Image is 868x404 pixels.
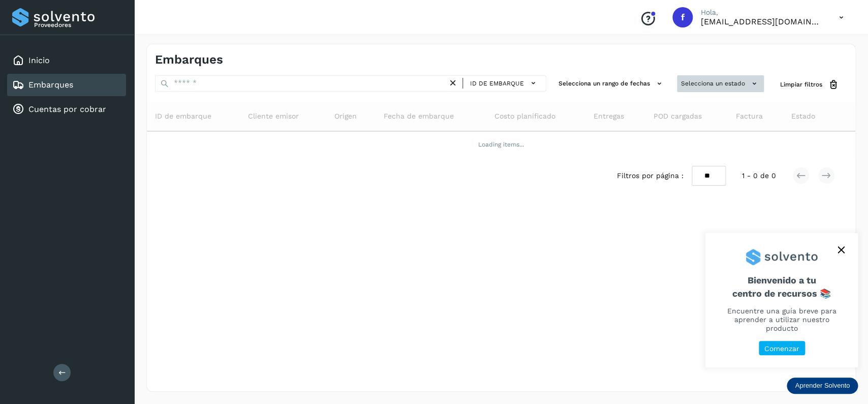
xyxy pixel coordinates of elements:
[384,111,454,122] span: Fecha de embarque
[28,80,73,90] a: Embarques
[155,111,211,122] span: ID de embarque
[791,111,815,122] span: Estado
[787,378,858,394] div: Aprender Solvento
[701,17,823,26] p: facturacion@expresssanjavier.com
[617,170,684,181] span: Filtros por página :
[470,79,524,88] span: ID de embarque
[759,341,805,356] button: Comenzar
[736,111,763,122] span: Factura
[593,111,624,122] span: Entregas
[554,75,669,92] button: Selecciona un rango de fechas
[833,242,849,257] button: close,
[248,111,299,122] span: Cliente emisor
[795,382,850,390] p: Aprender Solvento
[34,21,122,28] p: Proveedores
[155,52,223,67] h4: Embarques
[7,49,126,72] div: Inicio
[677,75,764,92] button: Selecciona un estado
[701,8,823,17] p: Hola,
[718,307,846,332] p: Encuentre una guía breve para aprender a utilizar nuestro producto
[28,104,106,114] a: Cuentas por cobrar
[718,275,846,299] span: Bienvenido a tu
[718,288,846,299] p: centro de recursos 📚
[28,55,50,65] a: Inicio
[705,233,858,367] div: Aprender Solvento
[772,75,847,94] button: Limpiar filtros
[334,111,356,122] span: Origen
[742,170,776,181] span: 1 - 0 de 0
[7,74,126,96] div: Embarques
[467,76,542,91] button: ID de embarque
[764,344,799,353] p: Comenzar
[147,131,855,158] td: Loading items...
[7,98,126,121] div: Cuentas por cobrar
[653,111,701,122] span: POD cargadas
[780,80,822,89] span: Limpiar filtros
[494,111,555,122] span: Costo planificado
